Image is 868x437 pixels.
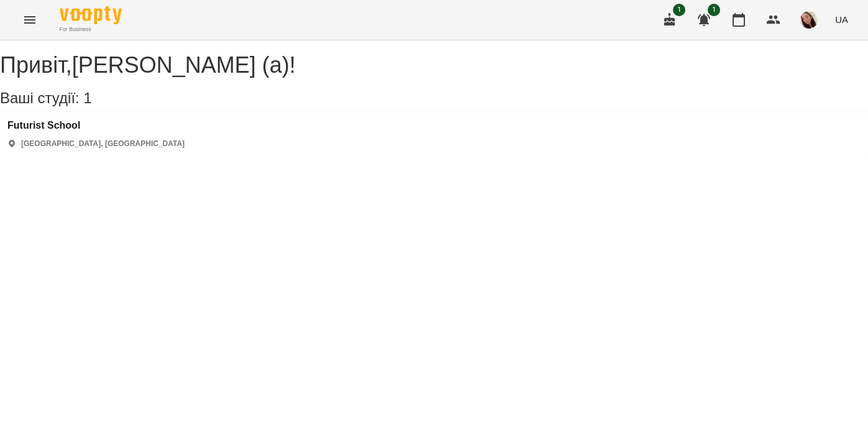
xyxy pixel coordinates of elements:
button: UA [830,8,853,31]
span: For Business [60,25,122,34]
span: 1 [83,90,91,106]
button: Menu [15,5,45,35]
img: Voopty Logo [60,6,122,24]
span: 1 [708,4,720,16]
a: Futurist School [7,120,185,131]
img: 8e00ca0478d43912be51e9823101c125.jpg [800,11,818,29]
span: UA [835,13,848,26]
span: 1 [673,4,685,16]
p: [GEOGRAPHIC_DATA], [GEOGRAPHIC_DATA] [21,139,185,149]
